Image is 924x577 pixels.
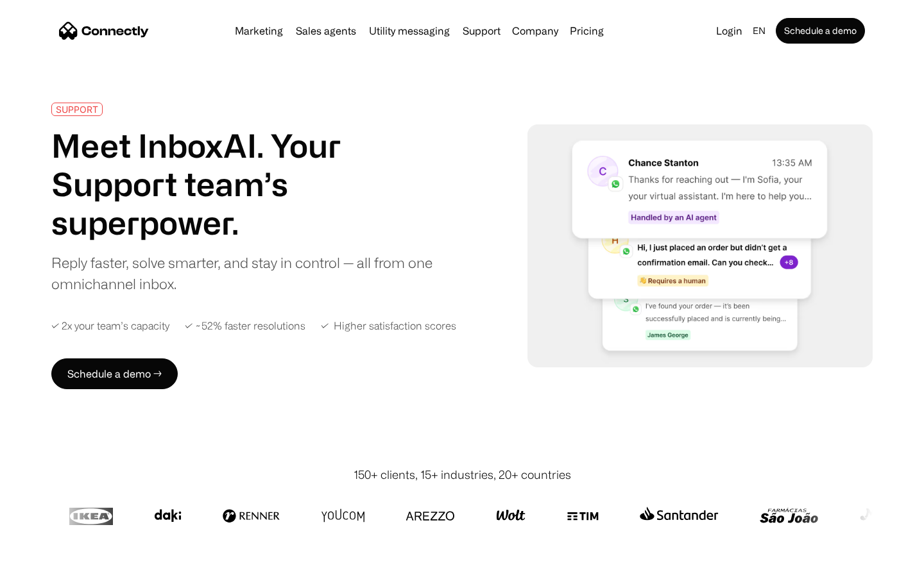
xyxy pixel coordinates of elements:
[364,26,455,36] a: Utility messaging
[59,21,149,40] a: home
[26,555,77,573] ul: Language list
[51,126,441,242] h1: Meet InboxAI. Your Support team’s superpower.
[458,26,506,36] a: Support
[321,320,456,332] div: ✓ Higher satisfaction scores
[753,22,766,40] div: en
[776,18,865,44] a: Schedule a demo
[51,320,169,332] div: ✓ 2x your team’s capacity
[291,26,361,36] a: Sales agents
[508,22,562,40] div: Company
[13,553,77,573] aside: Language selected: English
[185,320,305,332] div: ✓ ~52% faster resolutions
[56,105,98,114] div: SUPPORT
[51,252,441,294] div: Reply faster, solve smarter, and stay in control — all from one omnichannel inbox.
[354,466,571,483] div: 150+ clients, 15+ industries, 20+ countries
[565,26,609,36] a: Pricing
[711,22,748,40] a: Login
[512,22,558,40] div: Company
[51,358,178,389] a: Schedule a demo →
[230,26,288,36] a: Marketing
[748,22,773,40] div: en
